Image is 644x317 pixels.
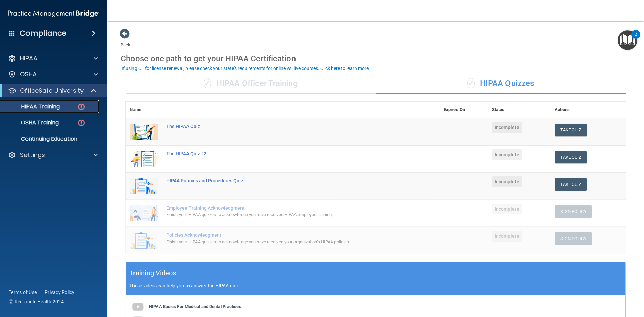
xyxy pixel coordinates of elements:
[131,300,145,314] img: gray_youtube_icon.38fcd6cc.png
[555,232,592,245] button: Sign Policy
[8,54,98,62] a: HIPAA
[149,304,241,309] b: HIPAA Basics For Medical and Dental Practices
[492,149,522,160] span: Incomplete
[20,29,66,38] h4: Compliance
[4,136,96,142] p: Continuing Education
[440,102,488,118] th: Expires On
[8,151,98,159] a: Settings
[166,178,406,183] div: HIPAA Policies and Procedures Quiz
[492,122,522,133] span: Incomplete
[166,205,406,211] div: Employee Training Acknowledgment
[555,178,587,191] button: Take Quiz
[8,70,98,78] a: OSHA
[166,238,406,246] div: Finish your HIPAA quizzes to acknowledge you have received your organization’s HIPAA policies.
[122,66,370,71] div: If using CE for license renewal, please check your state's requirements for online vs. live cours...
[4,119,59,126] p: OSHA Training
[129,283,622,288] p: These videos can help you to answer the HIPAA quiz
[20,70,37,78] p: OSHA
[77,103,86,111] img: danger-circle.6113f641.png
[20,151,45,159] p: Settings
[166,124,406,129] div: The HIPAA Quiz
[4,103,60,110] p: HIPAA Training
[635,34,637,43] div: 2
[618,30,637,50] button: Open Resource Center, 2 new notifications
[166,211,406,219] div: Finish your HIPAA quizzes to acknowledge you have received HIPAA employee training.
[488,102,551,118] th: Status
[467,78,475,88] span: ✓
[9,298,64,305] span: Ⓒ Rectangle Health 2024
[492,231,522,242] span: Incomplete
[126,73,376,94] div: HIPAA Officer Training
[126,102,162,118] th: Name
[77,119,86,127] img: danger-circle.6113f641.png
[555,151,587,163] button: Take Quiz
[376,73,626,94] div: HIPAA Quizzes
[20,87,84,95] p: OfficeSafe University
[551,102,626,118] th: Actions
[45,289,75,296] a: Privacy Policy
[121,49,631,68] div: Choose one path to get your HIPAA Certification
[492,204,522,214] span: Incomplete
[9,289,37,296] a: Terms of Use
[8,7,99,20] img: PMB logo
[492,176,522,187] span: Incomplete
[166,151,406,156] div: The HIPAA Quiz #2
[204,78,211,88] span: ✓
[555,205,592,218] button: Sign Policy
[121,65,371,72] button: If using CE for license renewal, please check your state's requirements for online vs. live cours...
[555,124,587,136] button: Take Quiz
[20,54,37,62] p: HIPAA
[166,232,406,238] div: Policies Acknowledgment
[8,87,97,95] a: OfficeSafe University
[129,267,176,279] h5: Training Videos
[121,34,130,47] a: Back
